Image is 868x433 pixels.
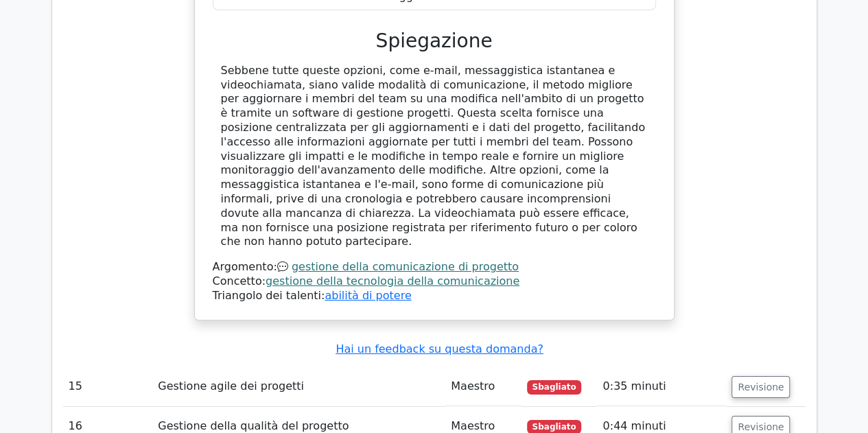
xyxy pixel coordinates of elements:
[532,422,576,432] font: Sbagliato
[221,64,645,248] font: Sebbene tutte queste opzioni, come e-mail, messaggistica istantanea e videochiamata, siano valide...
[375,30,492,52] font: Spiegazione
[738,382,784,393] font: Revisione
[158,379,304,393] font: Gestione agile dei progetti
[602,379,666,393] font: 0:35 minuti
[213,260,277,273] font: Argomento:
[451,419,495,432] font: Maestro
[451,379,495,393] font: Maestro
[158,419,349,432] font: Gestione della qualità del progetto
[738,421,784,432] font: Revisione
[731,376,790,398] button: Revisione
[213,289,325,302] font: Triangolo dei talenti:
[602,419,666,432] font: 0:44 minuti
[325,289,411,302] a: abilità di potere
[532,382,576,392] font: Sbagliato
[292,260,519,273] a: gestione della comunicazione di progetto
[266,274,519,288] a: gestione della tecnologia della comunicazione
[69,379,82,393] font: 15
[213,274,266,288] font: Concetto:
[336,342,543,355] a: Hai un feedback su questa domanda?
[69,419,82,432] font: 16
